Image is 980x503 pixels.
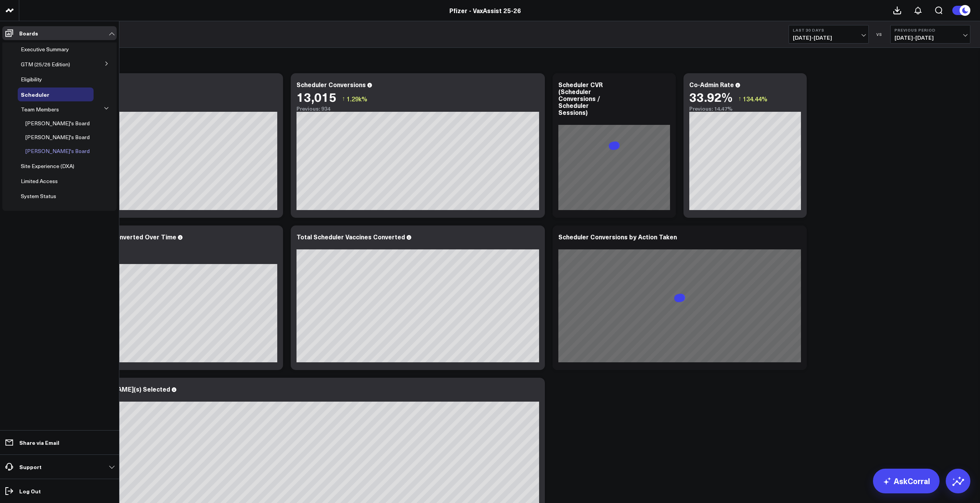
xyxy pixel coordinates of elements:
p: Share via Email [19,439,59,446]
a: System Status [21,193,56,199]
span: [DATE] - [DATE] [895,35,966,41]
div: 13,015 [297,90,336,104]
a: Eligibility [21,76,42,82]
span: Scheduler [21,91,49,98]
a: Pfizer - VaxAssist 25-26 [449,6,521,15]
span: [DATE] - [DATE] [793,35,864,41]
a: Scheduler [21,91,49,98]
span: System Status [21,192,56,200]
b: Previous Period [895,28,966,32]
a: Log Out [2,484,117,498]
p: Support [19,464,42,470]
div: Previous: 934 [297,106,539,112]
b: Last 30 Days [793,28,864,32]
a: Executive Summary [21,46,69,52]
div: Scheduler Conversions [297,80,366,89]
div: Total Scheduler Vaccines Converted [297,232,405,241]
span: [PERSON_NAME]'s Board [25,119,90,127]
span: Eligibility [21,76,42,83]
p: Boards [19,30,38,36]
div: Previous: 14.47% [689,106,801,112]
button: Previous Period[DATE]-[DATE] [890,25,970,44]
span: GTM (25/26 Edition) [21,61,70,68]
span: ↑ [342,94,345,104]
div: Co-Admin Rate [689,80,734,89]
a: Site Experience (DXA) [21,163,74,169]
a: Limited Access [21,178,58,184]
a: AskCorral [873,469,940,493]
span: Limited Access [21,177,58,185]
span: Site Experience (DXA) [21,162,74,170]
span: ↑ [738,94,741,104]
a: [PERSON_NAME]'s Board [25,120,90,126]
div: Previous: 1.07k [35,258,277,264]
a: [PERSON_NAME]'s Board [25,134,90,140]
div: 33.92% [689,90,732,104]
span: [PERSON_NAME]'s Board [25,133,90,141]
span: 134.44% [743,94,767,103]
span: Executive Summary [21,45,69,53]
a: [PERSON_NAME]'s Board [25,148,90,154]
a: Team Members [21,106,59,113]
span: Team Members [21,106,59,113]
div: Scheduler Conversions by Action Taken [558,232,677,241]
div: Previous: 10.09k [35,106,277,112]
p: Log Out [19,488,41,494]
div: VS [873,32,886,37]
button: Last 30 Days[DATE]-[DATE] [789,25,869,44]
span: 1.29k% [347,94,367,103]
a: GTM (25/26 Edition) [21,61,70,67]
div: Scheduler CVR (Scheduler Conversions / Scheduler Sessions) [558,80,603,116]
